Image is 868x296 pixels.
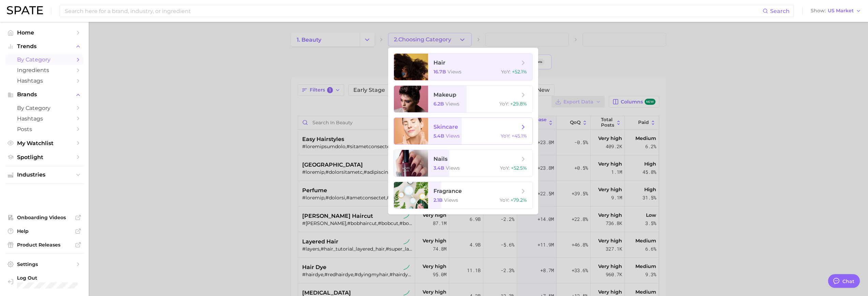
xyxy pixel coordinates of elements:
input: Search here for a brand, industry, or ingredient [64,5,763,17]
span: 2.1b [433,197,443,203]
span: YoY : [499,101,509,107]
span: Product Releases [17,242,72,248]
a: Hashtags [5,113,83,124]
button: ShowUS Market [809,6,863,15]
span: +45.1% [512,133,527,139]
span: views [444,197,458,203]
span: Hashtags [17,115,72,122]
span: Settings [17,261,72,267]
span: +29.8% [510,101,527,107]
span: 16.7b [433,69,446,75]
span: makeup [433,91,456,98]
a: Product Releases [5,240,83,250]
span: Log Out [17,275,78,281]
a: Onboarding Videos [5,212,83,223]
span: nails [433,156,447,162]
a: Posts [5,124,83,135]
span: 3.4b [433,165,444,171]
a: My Watchlist [5,138,83,149]
span: 5.4b [433,133,444,139]
span: Help [17,228,72,234]
button: Trends [5,41,83,52]
a: Ingredients [5,65,83,75]
a: Hashtags [5,75,83,86]
span: by Category [17,56,72,63]
span: US Market [828,9,854,13]
span: skincare [433,124,458,130]
span: by Category [17,105,72,111]
button: Brands [5,89,83,100]
a: Log out. Currently logged in with e-mail unhokang@lghnh.com. [5,273,83,291]
span: +52.1% [512,69,527,75]
a: Settings [5,259,83,269]
span: Show [811,9,826,13]
span: My Watchlist [17,140,72,146]
span: Spotlight [17,154,72,160]
ul: 2.Choosing Category [388,48,538,214]
span: Ingredients [17,67,72,73]
span: YoY : [501,69,511,75]
span: Hashtags [17,77,72,84]
span: Posts [17,126,72,132]
span: Onboarding Videos [17,214,72,221]
a: by Category [5,103,83,113]
span: Trends [17,43,72,50]
span: views [445,101,459,107]
button: Industries [5,170,83,180]
span: views [446,165,460,171]
span: +79.2% [511,197,527,203]
span: Industries [17,172,72,178]
span: hair [433,59,445,66]
a: Help [5,226,83,236]
a: Home [5,27,83,38]
span: fragrance [433,188,462,194]
span: 6.2b [433,101,444,107]
span: +52.5% [511,165,527,171]
span: Home [17,29,72,36]
span: YoY : [500,197,509,203]
span: YoY : [501,133,510,139]
img: SPATE [7,6,43,14]
span: views [446,133,460,139]
span: YoY : [500,165,510,171]
a: Spotlight [5,152,83,163]
span: views [447,69,461,75]
span: Brands [17,91,72,98]
span: Search [770,8,790,14]
a: by Category [5,54,83,65]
